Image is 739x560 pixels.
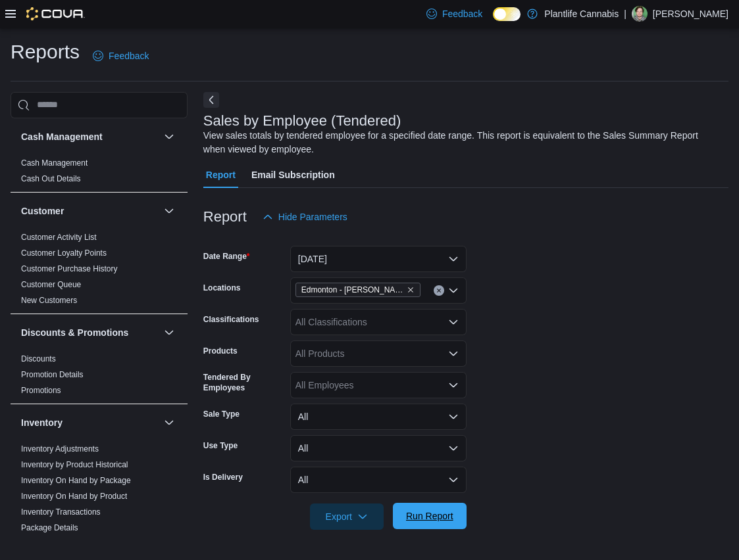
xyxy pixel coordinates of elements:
[624,6,626,22] p: |
[21,130,103,143] h3: Cash Management
[11,155,188,192] div: Cash Management
[21,507,101,517] a: Inventory Transactions
[21,370,84,379] a: Promotion Details
[11,351,188,404] div: Discounts & Promotions
[448,380,459,390] button: Open list of options
[21,233,97,242] a: Customer Activity List
[21,174,81,183] a: Cash Out Details
[653,6,728,22] p: [PERSON_NAME]
[21,248,107,258] span: Customer Loyalty Points
[109,49,149,62] span: Feedback
[632,6,648,22] div: Rian Lamontagne
[11,229,188,314] div: Customer
[544,6,619,22] p: Plantlife Cannabis
[301,283,404,296] span: Edmonton - [PERSON_NAME]
[21,476,131,485] a: Inventory On Hand by Package
[21,264,118,273] a: Customer Purchase History
[21,491,127,502] span: Inventory On Hand by Product
[203,314,259,325] label: Classifications
[21,158,88,168] a: Cash Management
[21,232,97,243] span: Customer Activity List
[290,467,467,493] button: All
[21,444,99,454] span: Inventory Adjustments
[21,523,78,532] a: Package Details
[21,354,56,363] a: Discounts
[21,326,128,339] h3: Discounts & Promotions
[393,503,467,529] button: Run Report
[21,460,128,469] a: Inventory by Product Historical
[290,404,467,430] button: All
[88,43,154,69] a: Feedback
[421,1,488,27] a: Feedback
[203,409,240,419] label: Sale Type
[161,203,177,219] button: Customer
[442,7,482,20] span: Feedback
[406,509,453,523] span: Run Report
[11,39,80,65] h1: Reports
[448,317,459,327] button: Open list of options
[21,444,99,454] a: Inventory Adjustments
[21,130,159,143] button: Cash Management
[203,129,722,156] div: View sales totals by tendered employee for a specified date range. This report is equivalent to t...
[21,492,127,501] a: Inventory On Hand by Product
[318,503,376,530] span: Export
[161,325,177,340] button: Discounts & Promotions
[203,113,401,129] h3: Sales by Employee (Tendered)
[21,204,159,218] button: Customer
[161,129,177,145] button: Cash Management
[21,204,64,218] h3: Customer
[434,285,444,296] button: Clear input
[161,415,177,431] button: Inventory
[203,209,247,225] h3: Report
[203,346,238,356] label: Products
[26,7,85,20] img: Cova
[448,285,459,296] button: Open list of options
[290,246,467,272] button: [DATE]
[203,92,219,108] button: Next
[203,472,243,482] label: Is Delivery
[21,174,81,184] span: Cash Out Details
[21,459,128,470] span: Inventory by Product Historical
[21,386,61,395] a: Promotions
[203,440,238,451] label: Use Type
[21,264,118,274] span: Customer Purchase History
[278,210,347,223] span: Hide Parameters
[203,251,250,262] label: Date Range
[203,283,241,293] label: Locations
[21,354,56,364] span: Discounts
[290,435,467,461] button: All
[21,416,159,429] button: Inventory
[203,372,285,393] label: Tendered By Employees
[21,248,107,258] a: Customer Loyalty Points
[257,204,353,230] button: Hide Parameters
[310,503,384,530] button: Export
[21,385,61,396] span: Promotions
[21,475,131,486] span: Inventory On Hand by Package
[21,326,159,339] button: Discounts & Promotions
[251,162,335,188] span: Email Subscription
[407,286,415,294] button: Remove Edmonton - Terra Losa from selection in this group
[21,507,101,517] span: Inventory Transactions
[493,7,521,21] input: Dark Mode
[21,416,63,429] h3: Inventory
[448,348,459,359] button: Open list of options
[21,279,81,290] span: Customer Queue
[206,162,236,188] span: Report
[21,296,77,305] a: New Customers
[295,283,420,297] span: Edmonton - Terra Losa
[21,280,81,289] a: Customer Queue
